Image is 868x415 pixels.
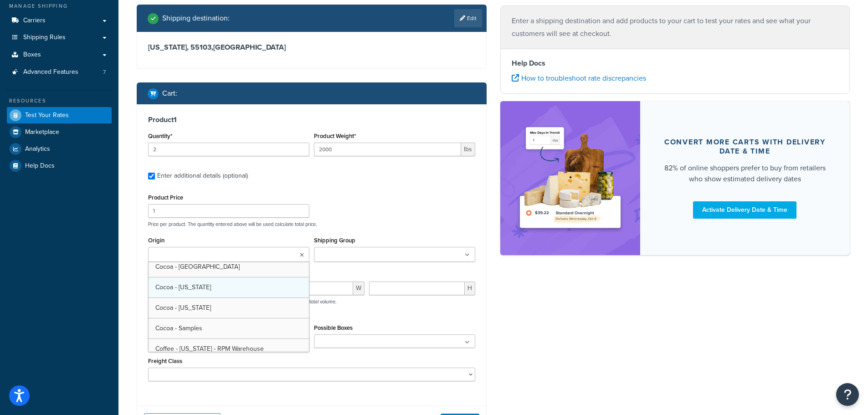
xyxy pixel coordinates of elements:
label: Possible Boxes [314,324,353,331]
p: Price per product. The quantity entered above will be used calculate total price. [146,221,478,227]
span: Marketplace [25,128,59,136]
li: Advanced Features [7,64,112,81]
span: Cocoa - [GEOGRAPHIC_DATA] [155,262,240,272]
a: How to troubleshoot rate discrepancies [512,73,646,83]
span: Help Docs [25,162,55,170]
span: H [465,282,475,295]
span: Shipping Rules [23,34,66,41]
span: Coffee - [US_STATE] - RPM Warehouse [155,344,264,354]
div: Convert more carts with delivery date & time [662,138,828,156]
h4: Help Docs [512,58,839,69]
label: Freight Class [148,358,182,364]
a: Cocoa - [US_STATE] [149,298,309,318]
span: Carriers [23,17,46,25]
div: Enter additional details (optional) [157,169,248,182]
a: Cocoa - Samples [149,318,309,338]
h2: Cart : [162,89,177,97]
a: Cocoa - [US_STATE] [149,277,309,297]
a: Boxes [7,46,112,63]
img: feature-image-ddt-36eae7f7280da8017bfb280eaccd9c446f90b1fe08728e4019434db127062ab4.png [514,115,627,241]
label: Product Weight* [314,133,356,139]
span: Boxes [23,51,41,59]
p: Dimensions per product. The quantity entered above will be used calculate total volume. [146,298,337,305]
a: Cocoa - [GEOGRAPHIC_DATA] [149,257,309,277]
span: Cocoa - [US_STATE] [155,303,211,313]
h3: [US_STATE], 55103 , [GEOGRAPHIC_DATA] [148,43,475,52]
a: Marketplace [7,124,112,140]
span: Advanced Features [23,68,78,76]
a: Carriers [7,12,112,29]
a: Edit [454,9,482,27]
div: Resources [7,97,112,105]
h3: Product 1 [148,115,475,124]
span: Cocoa - Samples [155,323,202,333]
label: Product Price [148,194,183,201]
span: Cocoa - [US_STATE] [155,282,211,292]
span: W [353,282,365,295]
a: Coffee - [US_STATE] - RPM Warehouse [149,339,309,359]
a: Activate Delivery Date & Time [693,201,796,219]
span: Analytics [25,145,50,153]
span: Test Your Rates [25,112,69,119]
div: 82% of online shoppers prefer to buy from retailers who show estimated delivery dates [662,163,828,184]
a: Shipping Rules [7,29,112,46]
label: Quantity* [148,133,172,139]
span: lbs [461,143,475,156]
a: Analytics [7,141,112,157]
input: 0.0 [148,143,309,156]
button: Open Resource Center [836,383,859,406]
a: Test Your Rates [7,107,112,123]
input: 0.00 [314,143,461,156]
span: 7 [103,68,106,76]
input: Enter additional details (optional) [148,173,155,179]
label: Origin [148,237,164,244]
p: Enter a shipping destination and add products to your cart to test your rates and see what your c... [512,15,839,40]
div: Manage Shipping [7,2,112,10]
a: Advanced Features7 [7,64,112,81]
label: Shipping Group [314,237,355,244]
a: Help Docs [7,158,112,174]
h2: Shipping destination : [162,14,230,22]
